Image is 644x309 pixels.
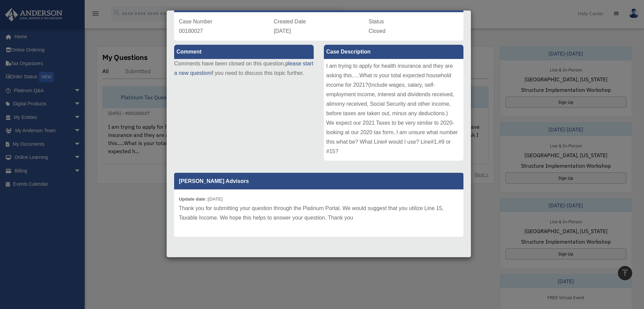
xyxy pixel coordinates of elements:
[274,19,306,24] span: Created Date
[369,28,386,34] span: Closed
[174,61,313,76] a: please start a new question
[274,28,291,34] span: [DATE]
[324,59,463,161] div: I am trying to apply for health insurance and they are asking this.....What is your total expecte...
[174,45,314,59] label: Comment
[179,197,223,202] small: [DATE]
[174,173,463,189] p: [PERSON_NAME] Advisors
[324,45,463,59] label: Case Description
[174,59,314,78] p: Comments have been closed on this question, if you need to discuss this topic further.
[179,197,208,202] b: Update date :
[369,19,384,24] span: Status
[179,204,459,223] p: Thank you for submitting your question through the Platinum Portal. We would suggest that you uti...
[179,28,203,34] span: 00180027
[179,19,212,24] span: Case Number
